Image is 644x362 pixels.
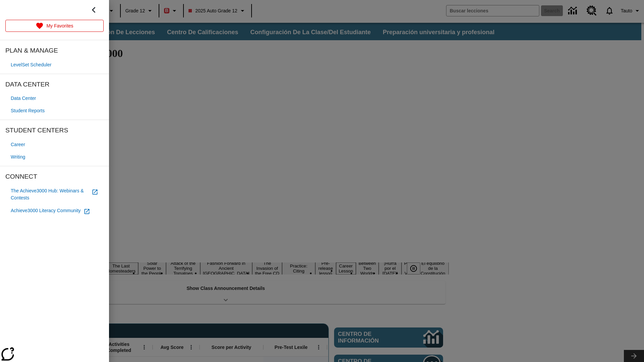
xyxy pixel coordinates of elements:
span: LevelSet Scheduler [11,61,51,68]
span: CONNECT [5,172,104,182]
a: LevelSet Scheduler [5,59,104,71]
a: Data Center [5,92,104,105]
span: STUDENT CENTERS [5,125,104,136]
span: Data Center [11,95,36,102]
a: Achieve3000 Literacy Community [5,204,104,218]
span: Achieve3000 Literacy Community [11,207,81,214]
a: Student Reports [5,105,104,117]
a: Writing [5,151,104,163]
span: Career [11,141,25,148]
p: My Favorites [46,22,73,29]
span: DATA CENTER [5,79,104,90]
a: The Achieve3000 Hub: Webinars & Contests [5,185,104,204]
a: My Favorites [5,20,104,32]
span: PLAN & MANAGE [5,46,104,56]
span: Writing [11,154,25,161]
span: The Achieve3000 Hub: Webinars & Contests [11,187,89,201]
span: Student Reports [11,107,45,114]
a: Career [5,138,104,151]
